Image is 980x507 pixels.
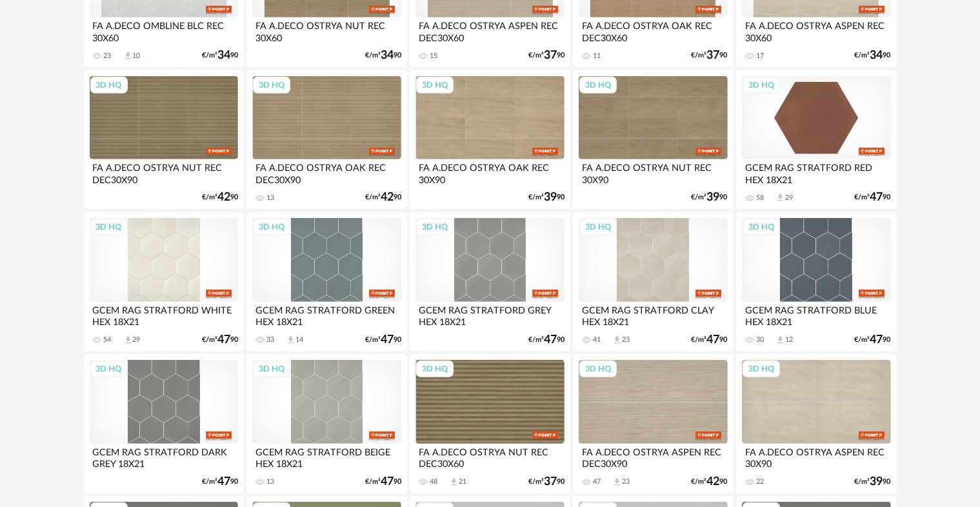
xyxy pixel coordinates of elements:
div: €/m² 90 [855,193,891,202]
span: 47 [707,335,720,344]
div: 10 [133,52,141,61]
div: 17 [756,52,764,61]
a: 3D HQ FA A.DECO OSTRYA ASPEN REC 30X90 22 €/m²3990 [736,354,896,493]
span: Download icon [612,477,622,487]
div: €/m² 90 [365,477,401,486]
div: 14 [295,335,303,344]
div: 30 [756,335,764,344]
span: 42 [381,193,394,202]
span: Download icon [449,477,459,487]
a: 3D HQ FA A.DECO OSTRYA OAK REC 30X90 €/m²3990 [410,70,570,210]
span: 37 [544,51,557,60]
span: 39 [544,193,557,202]
div: FA A.DECO OSTRYA OAK REC DEC30X60 [579,17,727,43]
span: 47 [217,477,230,486]
a: 3D HQ FA A.DECO OSTRYA NUT REC DEC30X60 48 Download icon 21 €/m²3790 [410,354,570,493]
div: €/m² 90 [528,193,565,202]
div: 29 [133,335,141,344]
div: 3D HQ [743,77,780,94]
div: FA A.DECO OSTRYA OAK REC 30X90 [415,159,564,185]
div: 3D HQ [579,77,617,94]
div: GCEM RAG STRATFORD BLUE HEX 18X21 [742,302,890,328]
a: 3D HQ GCEM RAG STRATFORD GREEN HEX 18X21 33 Download icon 14 €/m²4790 [246,212,406,352]
span: 42 [707,477,720,486]
div: 47 [593,477,601,486]
div: €/m² 90 [692,335,728,344]
div: GCEM RAG STRATFORD GREEN HEX 18X21 [252,302,401,328]
div: FA A.DECO OSTRYA ASPEN REC 30X60 [742,17,890,43]
div: 3D HQ [579,219,617,235]
span: 34 [381,51,394,60]
div: FA A.DECO OSTRYA NUT REC 30X90 [579,159,727,185]
div: 3D HQ [90,219,128,235]
span: 47 [870,193,883,202]
div: FA A.DECO OSTRYA NUT REC 30X60 [252,17,401,43]
a: 3D HQ GCEM RAG STRATFORD CLAY HEX 18X21 41 Download icon 23 €/m²4790 [573,212,733,352]
div: €/m² 90 [528,51,565,60]
div: 3D HQ [743,361,780,377]
div: FA A.DECO OSTRYA ASPEN REC DEC30X90 [579,444,727,470]
span: Download icon [775,193,785,203]
a: 3D HQ GCEM RAG STRATFORD DARK GREY 18X21 €/m²4790 [84,354,244,493]
a: 3D HQ FA A.DECO OSTRYA OAK REC DEC30X90 13 €/m²4290 [246,70,406,210]
div: €/m² 90 [202,477,238,486]
div: €/m² 90 [855,51,891,60]
a: 3D HQ FA A.DECO OSTRYA ASPEN REC DEC30X90 47 Download icon 23 €/m²4290 [573,354,733,493]
div: 41 [593,335,601,344]
span: 47 [217,335,230,344]
div: 3D HQ [90,77,128,94]
span: 39 [707,193,720,202]
div: 3D HQ [743,219,780,235]
div: 29 [785,194,793,203]
div: 3D HQ [416,361,454,377]
span: Download icon [286,335,295,345]
div: FA A.DECO OSTRYA OAK REC DEC30X90 [252,159,401,185]
div: 3D HQ [253,77,290,94]
div: 11 [593,52,601,61]
span: Download icon [123,335,133,345]
a: 3D HQ FA A.DECO OSTRYA NUT REC DEC30X90 €/m²4290 [84,70,244,210]
span: 42 [217,193,230,202]
div: 3D HQ [253,361,290,377]
div: FA A.DECO OSTRYA ASPEN REC 30X90 [742,444,890,470]
div: 21 [459,477,466,486]
div: 3D HQ [90,361,128,377]
div: FA A.DECO OMBLINE BLC REC 30X60 [90,17,238,43]
span: 47 [870,335,883,344]
span: 47 [544,335,557,344]
div: €/m² 90 [202,193,238,202]
div: €/m² 90 [855,335,891,344]
div: 23 [622,477,630,486]
div: €/m² 90 [202,51,238,60]
span: Download icon [775,335,785,345]
span: Download icon [123,51,133,61]
div: 12 [785,335,793,344]
div: 3D HQ [416,77,454,94]
div: €/m² 90 [692,193,728,202]
div: GCEM RAG STRATFORD RED HEX 18X21 [742,159,890,185]
div: €/m² 90 [202,335,238,344]
div: €/m² 90 [528,335,565,344]
div: 13 [266,477,274,486]
div: 48 [430,477,437,486]
span: 39 [870,477,883,486]
div: GCEM RAG STRATFORD BEIGE HEX 18X21 [252,444,401,470]
div: 22 [756,477,764,486]
div: €/m² 90 [528,477,565,486]
div: €/m² 90 [365,335,401,344]
div: 3D HQ [579,361,617,377]
div: GCEM RAG STRATFORD GREY HEX 18X21 [415,302,564,328]
a: 3D HQ GCEM RAG STRATFORD WHITE HEX 18X21 54 Download icon 29 €/m²4790 [84,212,244,352]
span: 34 [870,51,883,60]
div: 23 [104,52,112,61]
div: GCEM RAG STRATFORD DARK GREY 18X21 [90,444,238,470]
span: 34 [217,51,230,60]
div: 33 [266,335,274,344]
div: €/m² 90 [855,477,891,486]
span: Download icon [612,335,622,345]
div: GCEM RAG STRATFORD CLAY HEX 18X21 [579,302,727,328]
div: FA A.DECO OSTRYA NUT REC DEC30X90 [90,159,238,185]
div: €/m² 90 [692,477,728,486]
div: 13 [266,194,274,203]
div: €/m² 90 [692,51,728,60]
